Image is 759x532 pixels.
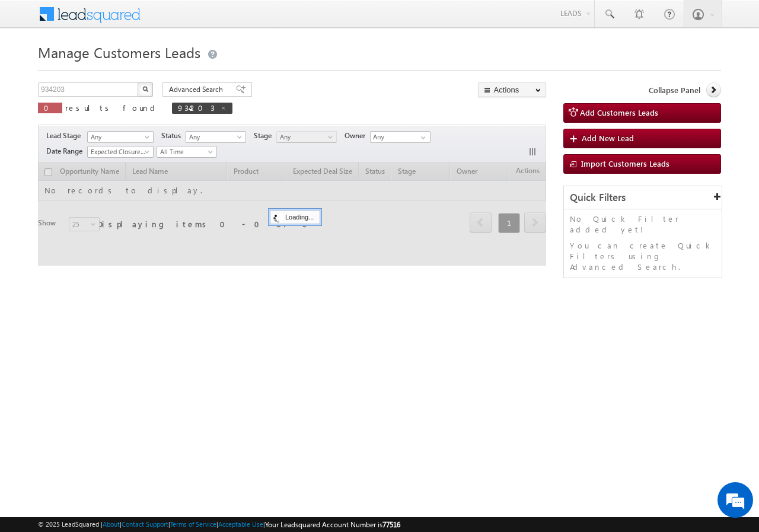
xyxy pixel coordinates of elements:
span: Lead Stage [46,130,85,141]
a: Any [186,131,246,143]
a: Any [276,131,337,143]
a: Terms of Service [170,520,216,528]
span: 934203 [178,103,215,113]
span: Any [186,132,243,142]
span: Collapse Panel [649,85,700,95]
a: Any [87,131,154,143]
a: Contact Support [122,520,168,528]
span: Import Customers Leads [581,158,669,168]
div: Loading... [270,210,320,224]
a: Show All Items [414,132,429,144]
a: About [103,520,120,528]
span: Add Customers Leads [580,107,658,117]
span: Date Range [46,146,87,157]
a: Acceptable Use [218,520,263,528]
a: Expected Closure Date [87,146,154,158]
span: Stage [254,130,276,141]
span: Owner [345,130,370,141]
span: results found [65,103,160,113]
span: Expected Closure Date [88,146,149,157]
span: Add New Lead [582,133,634,143]
a: All Time [157,146,217,158]
img: Search [142,86,148,92]
span: All Time [157,146,213,157]
input: Type to Search [370,131,430,143]
span: 77516 [382,520,400,529]
span: Any [88,132,149,142]
span: Status [161,130,186,141]
span: Your Leadsquared Account Number is [265,520,400,529]
span: © 2025 LeadSquared | | | | | [38,519,400,530]
div: Quick Filters [564,186,722,209]
span: Any [277,132,333,142]
span: Manage Customers Leads [38,43,200,62]
span: 0 [44,103,56,113]
span: Advanced Search [169,84,227,95]
p: You can create Quick Filters using Advanced Search. [570,240,716,272]
p: No Quick Filter added yet! [570,214,716,235]
button: Actions [478,82,546,97]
